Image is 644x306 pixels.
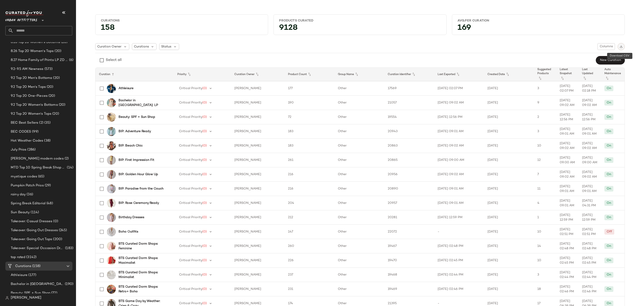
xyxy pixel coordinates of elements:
span: New Curation [600,58,621,62]
span: July Prios [11,147,26,152]
td: [DATE] 02:46 PM [578,282,601,296]
span: (20) [54,49,61,54]
div: On [607,86,611,91]
span: (114) [30,210,39,215]
div: On [607,100,611,105]
td: [PERSON_NAME] [231,182,284,196]
td: [DATE] 12:59 PM [434,210,484,225]
th: Created Date [484,68,534,81]
b: BIP: First Impression Fit [119,158,154,162]
td: Other [334,268,384,282]
td: 20281 [384,210,434,225]
td: [PERSON_NAME] [231,210,284,225]
td: [DATE] [484,239,534,253]
td: [DATE] 02:51 PM [556,225,578,239]
span: Critical Priority [179,187,202,190]
td: [DATE] 09:02 AM [556,139,578,153]
b: Boho Outfits [119,229,138,234]
td: Other [334,282,384,296]
th: Last Updated [578,68,601,81]
td: [DATE] 09:02 AM [578,139,601,153]
span: BEC CODES [11,129,31,134]
td: [DATE] 09:01 AM [578,182,601,196]
td: 20956 [384,167,434,182]
span: (0) [52,219,58,224]
span: (6) [68,58,73,63]
span: (20) [51,111,59,116]
td: [DATE] 09:00 AM [578,153,601,167]
b: BIP: Paradise from the Couch [119,186,163,191]
td: 19554 [384,110,434,124]
span: (38) [43,138,51,143]
td: 1 [534,210,556,225]
td: 20943 [384,124,434,139]
td: 212 [284,210,334,225]
td: [PERSON_NAME] [231,139,284,153]
span: (0) [202,101,207,104]
span: Takeover: Going Out Tops [11,237,52,242]
span: (0) [202,158,207,162]
span: (20) [48,93,55,99]
span: Columns [600,45,613,48]
span: (190) [64,282,73,287]
td: [PERSON_NAME] [231,225,284,239]
td: 204 [284,196,334,210]
img: 100596915_079_b [107,156,116,165]
span: Curation Owner [97,44,121,49]
span: top rated [11,255,25,260]
td: 18 [534,282,556,296]
td: 11 [534,182,556,196]
td: 190 [284,96,334,110]
span: (0) [202,115,207,119]
td: 20863 [384,139,434,153]
td: [DATE] [484,268,534,282]
span: Takeover: Casual Dresses [11,219,52,224]
td: [PERSON_NAME] [231,268,284,282]
div: Off [607,229,612,234]
span: (158) [31,264,40,269]
div: On [607,201,611,205]
td: [DATE] 09:02 AM [434,139,484,153]
span: (0) [202,259,207,262]
img: 96651559_038_b [107,127,116,136]
span: (0) [202,287,207,291]
td: [DATE] 02:44 PM [578,268,601,282]
span: 9.2 Top 20 One-Pieces [11,93,48,99]
td: [DATE] 09:01 AM [434,124,484,139]
td: 3 [534,124,556,139]
td: [DATE] 02:46 PM [556,282,578,296]
td: Other [334,139,384,153]
span: 9.2 Top 20 Men's Bottoms [11,75,52,81]
td: [DATE] 12:56 PM [434,110,484,124]
span: Critical Priority [179,273,202,276]
td: 216 [284,167,334,182]
span: (0) [202,130,207,133]
b: Athleisure [119,86,133,91]
td: [PERSON_NAME] [231,239,284,253]
td: 20890 [384,182,434,196]
span: (35) [43,120,51,125]
th: Latest Snapshot [556,68,578,81]
button: Columns [597,43,615,50]
div: On [607,272,611,277]
span: rainy day [11,192,26,197]
span: (0) [202,201,207,205]
td: Other [334,124,384,139]
b: BTS Curated Dorm Shops: Maximalist [119,256,168,265]
td: 10 [534,225,556,239]
b: Beauty: SPF + Sun Shop [119,115,155,119]
td: [DATE] 02:48 PM [556,239,578,253]
td: [DATE] 02:44 PM [434,268,484,282]
td: 20957 [384,196,434,210]
span: Critical Priority [179,87,202,90]
td: 183 [284,139,334,153]
td: 19468 [384,268,434,282]
td: [PERSON_NAME] [231,153,284,167]
td: 19467 [384,239,434,253]
img: svg%3e [620,45,623,48]
img: 101991065_010_b [107,227,116,236]
td: [DATE] 02:18 PM [578,81,601,96]
span: Critical Priority [179,287,202,291]
td: [PERSON_NAME] [231,124,284,139]
td: 19469 [384,282,434,296]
